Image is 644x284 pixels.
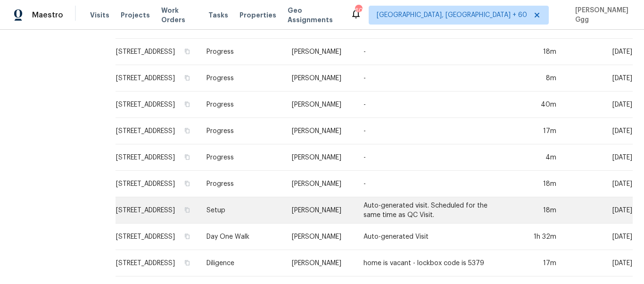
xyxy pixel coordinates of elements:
[183,259,191,267] button: Copy Address
[199,118,284,144] td: Progress
[32,10,63,20] span: Maestro
[356,65,511,92] td: -
[199,197,284,224] td: Setup
[564,118,633,144] td: [DATE]
[116,118,199,144] td: [STREET_ADDRESS]
[161,6,197,25] span: Work Orders
[356,171,511,197] td: -
[239,10,276,20] span: Properties
[284,144,356,171] td: [PERSON_NAME]
[284,197,356,224] td: [PERSON_NAME]
[208,12,228,18] span: Tasks
[564,65,633,92] td: [DATE]
[511,197,564,224] td: 18m
[121,10,150,20] span: Projects
[116,250,199,276] td: [STREET_ADDRESS]
[284,39,356,65] td: [PERSON_NAME]
[199,92,284,118] td: Progress
[116,92,199,118] td: [STREET_ADDRESS]
[356,197,511,224] td: Auto-generated visit. Scheduled for the same time as QC Visit.
[284,118,356,144] td: [PERSON_NAME]
[356,92,511,118] td: -
[199,39,284,65] td: Progress
[116,197,199,224] td: [STREET_ADDRESS]
[564,171,633,197] td: [DATE]
[183,74,191,82] button: Copy Address
[199,144,284,171] td: Progress
[183,153,191,161] button: Copy Address
[183,47,191,56] button: Copy Address
[564,92,633,118] td: [DATE]
[356,144,511,171] td: -
[511,171,564,197] td: 18m
[511,224,564,250] td: 1h 32m
[183,179,191,188] button: Copy Address
[511,144,564,171] td: 4m
[284,250,356,276] td: [PERSON_NAME]
[356,250,511,276] td: home is vacant - lockbox code is 5379
[199,171,284,197] td: Progress
[511,250,564,276] td: 17m
[199,224,284,250] td: Day One Walk
[356,224,511,250] td: Auto-generated Visit
[116,144,199,171] td: [STREET_ADDRESS]
[183,126,191,135] button: Copy Address
[116,224,199,250] td: [STREET_ADDRESS]
[356,39,511,65] td: -
[116,39,199,65] td: [STREET_ADDRESS]
[511,39,564,65] td: 18m
[511,65,564,92] td: 8m
[564,197,633,224] td: [DATE]
[183,206,191,214] button: Copy Address
[511,92,564,118] td: 40m
[564,250,633,276] td: [DATE]
[284,92,356,118] td: [PERSON_NAME]
[199,250,284,276] td: Diligence
[571,6,630,25] span: [PERSON_NAME] Ggg
[284,224,356,250] td: [PERSON_NAME]
[199,65,284,92] td: Progress
[284,65,356,92] td: [PERSON_NAME]
[355,6,362,15] div: 603
[183,232,191,241] button: Copy Address
[564,224,633,250] td: [DATE]
[183,100,191,109] button: Copy Address
[356,118,511,144] td: -
[377,10,527,20] span: [GEOGRAPHIC_DATA], [GEOGRAPHIC_DATA] + 60
[90,10,109,20] span: Visits
[564,144,633,171] td: [DATE]
[116,171,199,197] td: [STREET_ADDRESS]
[284,171,356,197] td: [PERSON_NAME]
[564,39,633,65] td: [DATE]
[288,6,339,25] span: Geo Assignments
[116,65,199,92] td: [STREET_ADDRESS]
[511,118,564,144] td: 17m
